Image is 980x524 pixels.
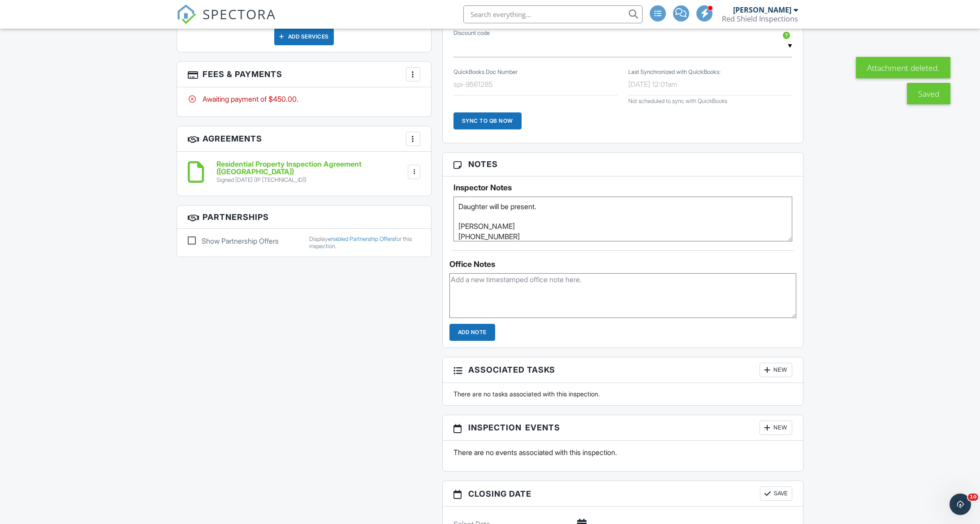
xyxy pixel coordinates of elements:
[468,364,555,376] span: Associated Tasks
[856,57,950,78] div: Attachment deleted.
[733,5,791,14] div: [PERSON_NAME]
[216,160,406,176] h6: Residential Property Inspection Agreement ([GEOGRAPHIC_DATA])
[453,68,518,76] label: QuickBooks Doc Number
[463,5,643,23] input: Search everything...
[203,4,276,23] span: SPECTORA
[628,68,721,76] label: Last Synchronized with QuickBooks:
[628,98,727,104] span: Not scheduled to sync with QuickBooks
[216,160,406,184] a: Residential Property Inspection Agreement ([GEOGRAPHIC_DATA]) Signed [DATE] (IP [TECHNICAL_ID])
[177,206,431,229] h3: Partnerships
[453,447,793,457] p: There are no events associated with this inspection.
[760,421,792,435] div: New
[449,324,495,341] input: Add Note
[216,176,406,184] div: Signed [DATE] (IP [TECHNICAL_ID])
[907,83,950,104] div: Saved
[177,126,431,152] h3: Agreements
[760,486,792,501] button: Save
[449,260,797,269] div: Office Notes
[453,197,793,241] textarea: Daughter will be present. [PERSON_NAME] [PHONE_NUMBER]
[950,494,971,515] iframe: Intercom live chat
[328,236,395,242] a: enabled Partnership Offers
[525,421,560,434] span: Events
[468,488,531,500] span: Closing date
[453,183,793,192] h5: Inspector Notes
[453,112,522,129] div: Sync to QB Now
[468,421,522,434] span: Inspection
[177,12,276,31] a: SPECTORA
[448,390,798,399] div: There are no tasks associated with this inspection.
[760,363,792,377] div: New
[309,236,420,250] div: Display for this inspection.
[274,28,334,45] div: Add Services
[177,4,196,24] img: The Best Home Inspection Software - Spectora
[722,14,798,23] div: Red Shield Inspections
[968,494,978,501] span: 10
[188,94,420,104] div: Awaiting payment of $450.00.
[188,236,299,246] label: Show Partnership Offers
[443,153,803,176] h3: Notes
[177,62,431,87] h3: Fees & Payments
[453,29,490,37] label: Discount code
